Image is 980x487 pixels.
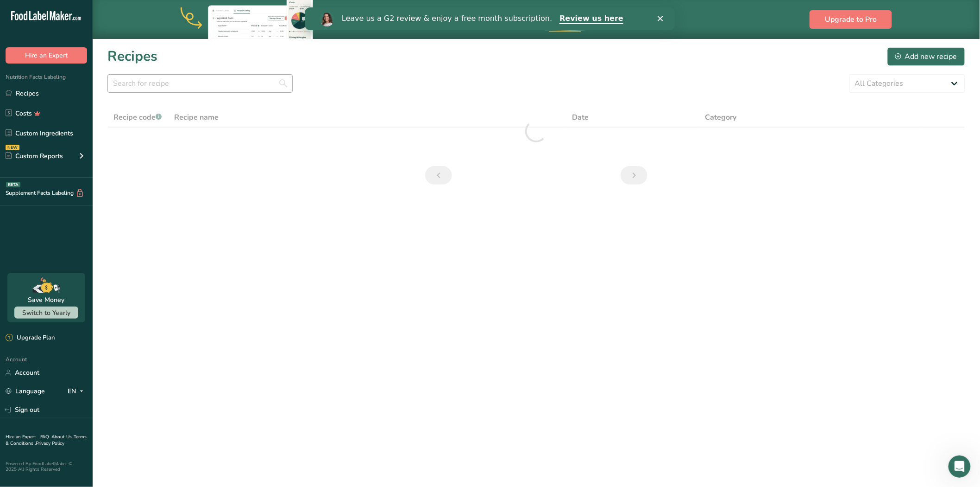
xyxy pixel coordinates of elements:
div: Powered By FoodLabelMaker © 2025 All Rights Reserved [6,461,87,472]
div: Upgrade to Pro [495,0,634,39]
a: Terms & Conditions . [6,434,87,447]
h1: Recipes [107,46,157,67]
div: EN [68,386,87,397]
div: BETA [6,182,20,187]
button: Switch to Yearly [14,307,78,319]
span: Recipe Costing [545,19,604,31]
div: NEW [6,145,19,150]
a: About Us . [51,434,74,440]
iframe: Intercom live chat [949,455,971,478]
a: Hire an Expert . [6,434,38,440]
div: Save Money [28,295,65,305]
div: Close [353,8,362,14]
button: Add new recipe [887,47,965,66]
span: Upgrade to Pro [825,14,877,25]
div: Upgrade Plan [6,333,55,343]
a: Next page [621,166,647,185]
a: Privacy Policy [36,440,64,447]
span: Switch to Yearly [22,308,70,317]
a: Language [6,383,45,399]
div: Custom Reports [6,151,63,161]
div: Add new recipe [895,51,957,62]
iframe: Intercom live chat banner [305,7,675,30]
a: Previous page [425,166,452,185]
input: Search for recipe [107,74,293,93]
a: FAQ . [40,434,51,440]
span: Try our New Feature [495,19,634,31]
button: Upgrade to Pro [810,10,892,29]
button: Hire an Expert [6,47,87,64]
